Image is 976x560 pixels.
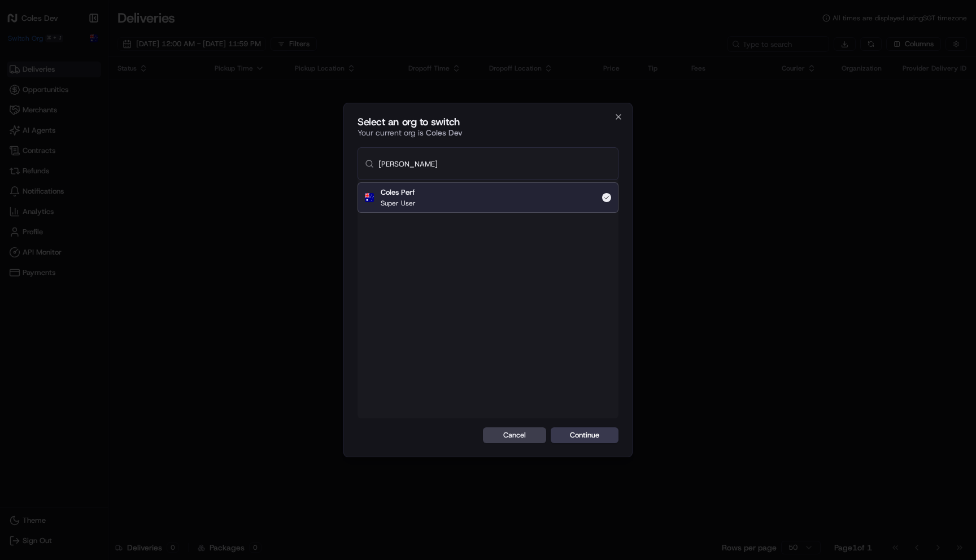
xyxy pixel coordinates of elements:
[378,148,611,180] input: Type to search...
[381,187,416,198] h2: Coles Perf
[551,427,618,443] button: Continue
[358,180,618,215] div: Suggestions
[381,199,416,208] p: Super User
[483,427,546,443] button: Cancel
[365,193,374,202] img: Flag of au
[426,128,463,138] span: Coles Dev
[358,117,618,127] h2: Select an org to switch
[358,127,618,138] p: Your current org is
